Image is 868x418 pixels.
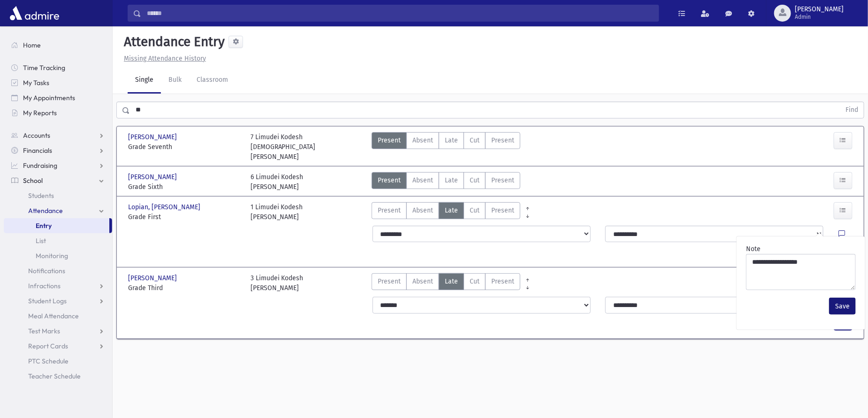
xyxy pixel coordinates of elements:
span: Admin [795,13,844,21]
a: Missing Attendance History [120,55,206,63]
button: Save [829,298,856,315]
span: Financials [23,146,52,155]
div: 6 Limudei Kodesh [PERSON_NAME] [251,172,304,192]
span: [PERSON_NAME] [128,132,179,142]
u: Missing Attendance History [124,55,206,63]
a: Entry [4,218,109,233]
span: Present [378,175,401,185]
div: 1 Limudei Kodesh [PERSON_NAME] [251,202,303,222]
a: Test Marks [4,323,112,339]
span: Lopian, [PERSON_NAME] [128,202,202,212]
div: AttTypes [372,202,520,222]
a: Bulk [161,67,189,94]
span: Grade First [128,212,241,222]
span: My Reports [23,109,57,117]
span: Entry [36,221,52,230]
div: AttTypes [372,273,520,293]
span: Home [23,41,41,49]
span: School [23,176,43,185]
span: List [36,237,46,245]
a: PTC Schedule [4,354,112,369]
label: Note [746,244,761,254]
a: Single [128,67,161,94]
a: Monitoring [4,248,112,263]
span: Late [445,135,458,145]
span: Present [378,276,401,286]
span: Cut [470,276,480,286]
div: 7 Limudei Kodesh [DEMOGRAPHIC_DATA][PERSON_NAME] [251,132,364,162]
span: Cut [470,175,480,185]
span: Monitoring [36,252,68,260]
div: 3 Limudei Kodesh [PERSON_NAME] [251,273,304,293]
a: Fundraising [4,158,112,173]
a: My Tasks [4,75,112,90]
span: Student Logs [28,297,67,305]
span: Absent [412,205,433,215]
a: School [4,173,112,188]
span: Grade Third [128,283,241,293]
span: Students [28,191,54,200]
span: Late [445,276,458,286]
span: Cut [470,205,480,215]
span: Notifications [28,267,65,275]
span: Absent [412,276,433,286]
a: Meal Attendance [4,308,112,323]
button: Find [840,102,864,118]
span: Report Cards [28,342,68,350]
span: Present [491,135,514,145]
span: [PERSON_NAME] [128,273,179,283]
a: Teacher Schedule [4,369,112,384]
a: My Reports [4,105,112,120]
span: Present [491,276,514,286]
span: Present [378,135,401,145]
a: My Appointments [4,90,112,105]
span: Absent [412,135,433,145]
a: Student Logs [4,293,112,308]
span: Accounts [23,131,50,140]
a: Attendance [4,203,112,218]
a: Financials [4,143,112,158]
span: Late [445,205,458,215]
a: Classroom [189,67,236,94]
span: Present [491,175,514,185]
span: Present [491,205,514,215]
span: [PERSON_NAME] [795,6,844,13]
a: Report Cards [4,339,112,354]
a: Infractions [4,278,112,293]
span: Meal Attendance [28,312,79,320]
span: Present [378,205,401,215]
img: AdmirePro [8,4,61,23]
span: Absent [412,175,433,185]
h5: Attendance Entry [120,34,225,50]
a: Home [4,38,112,53]
span: Fundraising [23,161,57,170]
span: Grade Seventh [128,142,241,152]
span: Late [445,175,458,185]
span: PTC Schedule [28,357,69,365]
a: List [4,233,112,248]
a: Accounts [4,128,112,143]
span: My Tasks [23,79,49,87]
span: My Appointments [23,94,75,102]
div: AttTypes [372,172,520,192]
span: Time Tracking [23,63,65,72]
span: Cut [470,135,480,145]
span: Infractions [28,282,61,290]
span: [PERSON_NAME] [128,172,179,182]
a: Time Tracking [4,60,112,75]
span: Test Marks [28,327,60,335]
input: Search [141,5,659,22]
a: Notifications [4,263,112,278]
span: Attendance [28,206,63,215]
span: Grade Sixth [128,182,241,192]
a: Students [4,188,112,203]
span: Teacher Schedule [28,372,81,380]
div: AttTypes [372,132,520,162]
